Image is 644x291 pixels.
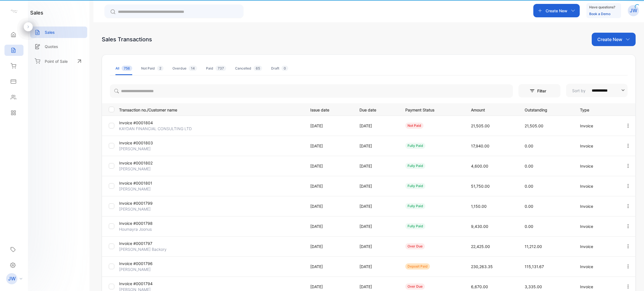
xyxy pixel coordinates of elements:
[119,281,181,287] p: Invoice #0001794
[206,66,226,71] div: Paid
[310,244,348,249] p: [DATE]
[119,106,303,113] p: Transaction no./Customer name
[405,283,425,290] div: over due
[359,106,394,113] p: Due date
[566,84,628,97] button: Sort by
[119,186,181,192] p: [PERSON_NAME]
[405,183,425,189] div: fully paid
[30,27,87,38] a: Sales
[405,263,430,269] div: deposit paid
[533,4,580,17] button: Create New
[359,143,394,149] p: [DATE]
[359,244,394,249] p: [DATE]
[119,261,181,266] p: Invoice #0001796
[359,223,394,229] p: [DATE]
[141,66,164,71] div: Not Paid
[580,203,614,209] p: Invoice
[405,163,425,169] div: fully paid
[119,160,181,166] p: Invoice #0001802
[471,123,490,128] span: 21,505.00
[525,284,542,289] span: 3,335.00
[254,66,262,71] span: 65
[471,184,490,189] span: 51,750.00
[580,223,614,229] p: Invoice
[405,123,423,129] div: not paid
[546,8,567,14] p: Create New
[537,88,550,94] p: Filter
[119,180,181,186] p: Invoice #0001801
[597,36,622,43] p: Create New
[621,268,644,291] iframe: LiveChat chat widget
[525,184,533,189] span: 0.00
[119,120,181,126] p: Invoice #0001804
[525,164,533,168] span: 0.00
[405,223,425,229] div: fully paid
[102,35,152,44] div: Sales Transactions
[525,244,542,249] span: 11,212.00
[115,66,132,71] div: All
[45,58,68,64] p: Point of Sale
[518,84,560,97] button: Filter
[592,33,636,46] button: Create New
[471,144,489,148] span: 17,940.00
[310,183,348,189] p: [DATE]
[589,4,615,10] p: Have questions?
[359,284,394,290] p: [DATE]
[580,106,614,113] p: Type
[630,7,637,14] p: JW
[235,66,262,71] div: Cancelled
[119,220,181,226] p: Invoice #0001798
[405,106,460,113] p: Payment Status
[119,146,181,152] p: [PERSON_NAME]
[45,44,58,49] p: Quotes
[405,243,425,249] div: over due
[525,123,543,128] span: 21,505.00
[471,224,488,229] span: 9,430.00
[359,203,394,209] p: [DATE]
[119,266,181,272] p: [PERSON_NAME]
[471,106,513,113] p: Amount
[580,183,614,189] p: Invoice
[157,66,164,71] span: 2
[580,163,614,169] p: Invoice
[10,7,18,16] img: logo
[359,183,394,189] p: [DATE]
[580,143,614,149] p: Invoice
[310,223,348,229] p: [DATE]
[30,55,87,67] a: Point of Sale
[119,226,181,232] p: Houmayra Joonus
[628,4,639,17] button: JW
[30,41,87,52] a: Quotes
[580,264,614,269] p: Invoice
[45,29,55,35] p: Sales
[525,204,533,209] span: 0.00
[471,264,493,269] span: 230,263.35
[310,106,348,113] p: Issue date
[580,123,614,129] p: Invoice
[310,203,348,209] p: [DATE]
[580,284,614,290] p: Invoice
[119,200,181,206] p: Invoice #0001799
[310,123,348,129] p: [DATE]
[359,163,394,169] p: [DATE]
[30,9,43,16] h1: sales
[359,264,394,269] p: [DATE]
[525,264,544,269] span: 115,131.67
[580,244,614,249] p: Invoice
[119,126,192,132] p: KAYDAN FINANCIAL CONSULTING LTD
[310,284,348,290] p: [DATE]
[405,143,425,149] div: fully paid
[281,66,288,71] span: 0
[359,123,394,129] p: [DATE]
[216,66,226,71] span: 737
[189,66,197,71] span: 14
[471,164,488,168] span: 4,600.00
[405,203,425,209] div: fully paid
[471,284,488,289] span: 6,670.00
[8,275,16,282] p: JW
[525,144,533,148] span: 0.00
[119,246,181,252] p: [PERSON_NAME] Backory
[119,140,181,146] p: Invoice #0001803
[310,143,348,149] p: [DATE]
[471,244,490,249] span: 22,425.00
